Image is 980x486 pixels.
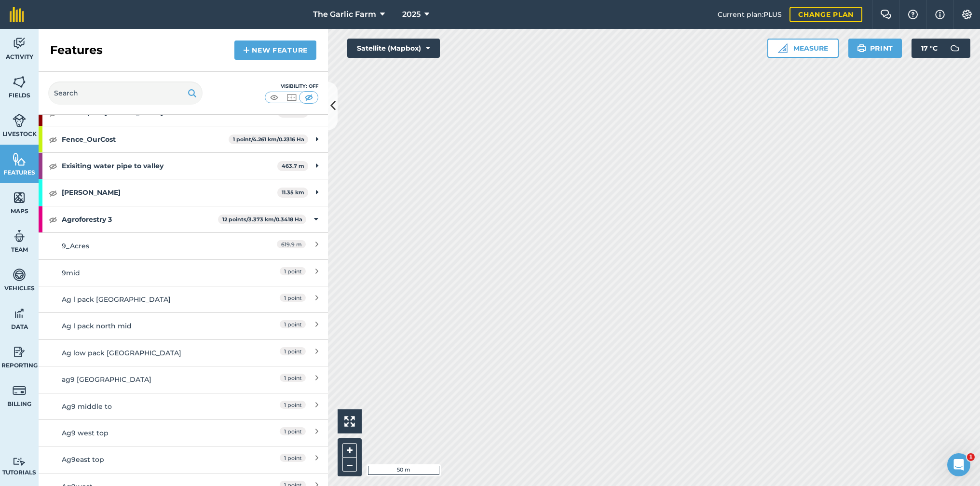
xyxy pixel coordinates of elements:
[778,43,788,53] img: Ruler icon
[62,374,233,385] div: ag9 [GEOGRAPHIC_DATA]
[280,267,306,275] span: 1 point
[282,189,304,196] strong: 11.35 km
[264,82,318,90] div: Visibility: Off
[268,93,280,102] img: svg+xml;base64,PHN2ZyB4bWxucz0iaHR0cDovL3d3dy53My5vcmcvMjAwMC9zdmciIHdpZHRoPSI1MCIgaGVpZ2h0PSI0MC...
[13,152,26,166] img: svg+xml;base64,PHN2ZyB4bWxucz0iaHR0cDovL3d3dy53My5vcmcvMjAwMC9zdmciIHdpZHRoPSI1NiIgaGVpZ2h0PSI2MC...
[967,453,975,461] span: 1
[907,10,919,19] img: A question mark icon
[39,232,328,259] a: 9_Acres619.9 m
[789,7,862,22] a: Change plan
[880,10,892,19] img: Two speech bubbles overlapping with the left bubble in the forefront
[13,383,26,398] img: svg+xml;base64,PD94bWwgdmVyc2lvbj0iMS4wIiBlbmNvZGluZz0idXRmLTgiPz4KPCEtLSBHZW5lcmF0b3I6IEFkb2JlIE...
[188,87,197,99] img: svg+xml;base64,PHN2ZyB4bWxucz0iaHR0cDovL3d3dy53My5vcmcvMjAwMC9zdmciIHdpZHRoPSIxOSIgaGVpZ2h0PSIyNC...
[280,374,306,382] span: 1 point
[62,294,233,305] div: Ag l pack [GEOGRAPHIC_DATA]
[39,446,328,472] a: Ag9east top1 point
[945,39,965,58] img: svg+xml;base64,PD94bWwgdmVyc2lvbj0iMS4wIiBlbmNvZGluZz0idXRmLTgiPz4KPCEtLSBHZW5lcmF0b3I6IEFkb2JlIE...
[50,42,103,58] h2: Features
[13,229,26,243] img: svg+xml;base64,PD94bWwgdmVyc2lvbj0iMS4wIiBlbmNvZGluZz0idXRmLTgiPz4KPCEtLSBHZW5lcmF0b3I6IEFkb2JlIE...
[62,348,233,358] div: Ag low pack [GEOGRAPHIC_DATA]
[303,93,315,102] img: svg+xml;base64,PHN2ZyB4bWxucz0iaHR0cDovL3d3dy53My5vcmcvMjAwMC9zdmciIHdpZHRoPSI1MCIgaGVpZ2h0PSI0MC...
[912,39,970,58] button: 17 °C
[280,294,306,302] span: 1 point
[961,10,973,19] img: A cog icon
[62,428,233,438] div: Ag9 west top
[13,36,26,51] img: svg+xml;base64,PD94bWwgdmVyc2lvbj0iMS4wIiBlbmNvZGluZz0idXRmLTgiPz4KPCEtLSBHZW5lcmF0b3I6IEFkb2JlIE...
[49,187,57,199] img: svg+xml;base64,PHN2ZyB4bWxucz0iaHR0cDovL3d3dy53My5vcmcvMjAwMC9zdmciIHdpZHRoPSIxOCIgaGVpZ2h0PSIyNC...
[344,416,355,427] img: Four arrows, one pointing top left, one top right, one bottom right and the last bottom left
[49,214,57,225] img: svg+xml;base64,PHN2ZyB4bWxucz0iaHR0cDovL3d3dy53My5vcmcvMjAwMC9zdmciIHdpZHRoPSIxOCIgaGVpZ2h0PSIyNC...
[342,458,357,472] button: –
[13,457,26,466] img: svg+xml;base64,PD94bWwgdmVyc2lvbj0iMS4wIiBlbmNvZGluZz0idXRmLTgiPz4KPCEtLSBHZW5lcmF0b3I6IEFkb2JlIE...
[286,93,298,102] img: svg+xml;base64,PHN2ZyB4bWxucz0iaHR0cDovL3d3dy53My5vcmcvMjAwMC9zdmciIHdpZHRoPSI1MCIgaGVpZ2h0PSI0MC...
[848,39,902,58] button: Print
[280,320,306,328] span: 1 point
[39,419,328,446] a: Ag9 west top1 point
[49,160,57,172] img: svg+xml;base64,PHN2ZyB4bWxucz0iaHR0cDovL3d3dy53My5vcmcvMjAwMC9zdmciIHdpZHRoPSIxOCIgaGVpZ2h0PSIyNC...
[39,339,328,366] a: Ag low pack [GEOGRAPHIC_DATA]1 point
[62,126,229,152] strong: Fence_OurCost
[39,179,328,205] div: [PERSON_NAME]11.35 km
[62,241,233,251] div: 9_Acres
[921,39,938,58] span: 17 ° C
[62,321,233,331] div: Ag l pack north mid
[48,81,203,105] input: Search
[62,206,218,232] strong: Agroforestry 3
[947,453,970,476] iframe: Intercom live chat
[39,259,328,286] a: 9mid1 point
[13,113,26,128] img: svg+xml;base64,PD94bWwgdmVyc2lvbj0iMS4wIiBlbmNvZGluZz0idXRmLTgiPz4KPCEtLSBHZW5lcmF0b3I6IEFkb2JlIE...
[313,9,376,20] span: The Garlic Farm
[13,190,26,205] img: svg+xml;base64,PHN2ZyB4bWxucz0iaHR0cDovL3d3dy53My5vcmcvMjAwMC9zdmciIHdpZHRoPSI1NiIgaGVpZ2h0PSI2MC...
[10,7,24,22] img: fieldmargin Logo
[280,454,306,462] span: 1 point
[402,9,421,20] span: 2025
[39,312,328,339] a: Ag l pack north mid1 point
[347,39,440,58] button: Satellite (Mapbox)
[13,268,26,282] img: svg+xml;base64,PD94bWwgdmVyc2lvbj0iMS4wIiBlbmNvZGluZz0idXRmLTgiPz4KPCEtLSBHZW5lcmF0b3I6IEFkb2JlIE...
[62,454,233,465] div: Ag9east top
[62,179,277,205] strong: [PERSON_NAME]
[767,39,839,58] button: Measure
[234,40,316,60] a: New feature
[39,393,328,419] a: Ag9 middle to1 point
[39,286,328,312] a: Ag l pack [GEOGRAPHIC_DATA]1 point
[62,153,277,179] strong: Exisiting water pipe to valley
[935,9,945,20] img: svg+xml;base64,PHN2ZyB4bWxucz0iaHR0cDovL3d3dy53My5vcmcvMjAwMC9zdmciIHdpZHRoPSIxNyIgaGVpZ2h0PSIxNy...
[718,9,782,20] span: Current plan : PLUS
[39,206,328,232] div: Agroforestry 312 points/3.373 km/0.3418 Ha
[342,443,357,458] button: +
[282,162,304,169] strong: 463.7 m
[243,44,250,56] img: svg+xml;base64,PHN2ZyB4bWxucz0iaHR0cDovL3d3dy53My5vcmcvMjAwMC9zdmciIHdpZHRoPSIxNCIgaGVpZ2h0PSIyNC...
[13,306,26,321] img: svg+xml;base64,PD94bWwgdmVyc2lvbj0iMS4wIiBlbmNvZGluZz0idXRmLTgiPz4KPCEtLSBHZW5lcmF0b3I6IEFkb2JlIE...
[13,345,26,359] img: svg+xml;base64,PD94bWwgdmVyc2lvbj0iMS4wIiBlbmNvZGluZz0idXRmLTgiPz4KPCEtLSBHZW5lcmF0b3I6IEFkb2JlIE...
[62,401,233,412] div: Ag9 middle to
[233,136,304,143] strong: 1 point / 4.261 km / 0.2316 Ha
[280,347,306,355] span: 1 point
[49,134,57,145] img: svg+xml;base64,PHN2ZyB4bWxucz0iaHR0cDovL3d3dy53My5vcmcvMjAwMC9zdmciIHdpZHRoPSIxOCIgaGVpZ2h0PSIyNC...
[62,268,233,278] div: 9mid
[222,216,302,223] strong: 12 points / 3.373 km / 0.3418 Ha
[857,42,866,54] img: svg+xml;base64,PHN2ZyB4bWxucz0iaHR0cDovL3d3dy53My5vcmcvMjAwMC9zdmciIHdpZHRoPSIxOSIgaGVpZ2h0PSIyNC...
[39,126,328,152] div: Fence_OurCost1 point/4.261 km/0.2316 Ha
[277,240,306,248] span: 619.9 m
[280,401,306,409] span: 1 point
[13,75,26,89] img: svg+xml;base64,PHN2ZyB4bWxucz0iaHR0cDovL3d3dy53My5vcmcvMjAwMC9zdmciIHdpZHRoPSI1NiIgaGVpZ2h0PSI2MC...
[39,366,328,392] a: ag9 [GEOGRAPHIC_DATA]1 point
[39,153,328,179] div: Exisiting water pipe to valley463.7 m
[280,427,306,435] span: 1 point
